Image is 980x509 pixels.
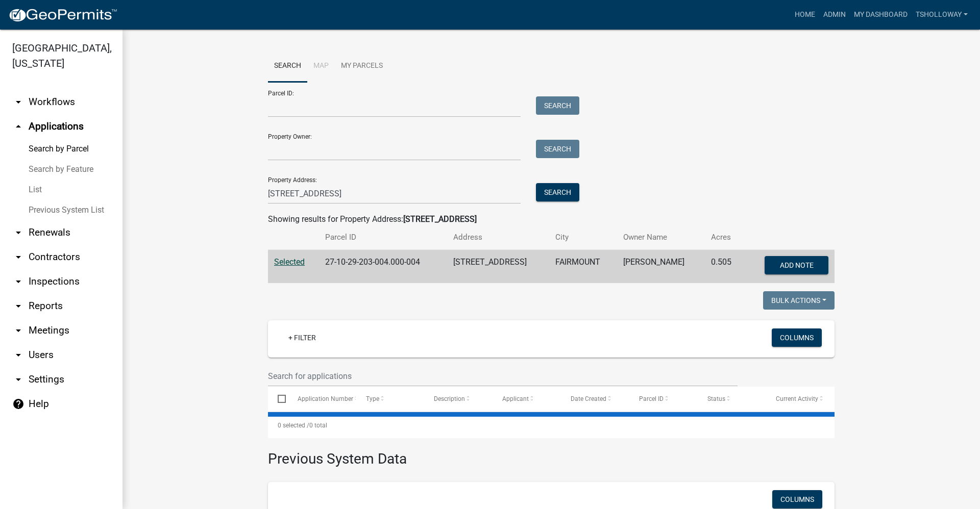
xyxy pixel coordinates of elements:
button: Search [536,183,579,201]
button: Bulk Actions [763,291,835,310]
strong: [STREET_ADDRESS] [403,214,477,224]
td: [STREET_ADDRESS] [447,250,549,284]
h3: Previous System Data [268,438,835,470]
input: Search for applications [268,366,738,387]
button: Search [536,96,579,115]
i: arrow_drop_down [12,300,24,312]
i: arrow_drop_down [12,275,24,288]
datatable-header-cell: Application Number [287,387,356,411]
span: Add Note [779,261,813,269]
span: Current Activity [776,395,818,402]
i: arrow_drop_up [12,120,24,133]
a: Admin [819,5,850,24]
th: Acres [705,225,744,249]
span: Applicant [502,395,529,402]
i: arrow_drop_down [12,349,24,361]
a: Selected [274,257,305,267]
th: Address [447,225,549,249]
i: arrow_drop_down [12,96,24,108]
datatable-header-cell: Select [268,387,287,411]
span: Status [707,395,725,402]
span: Parcel ID [639,395,664,402]
td: 27-10-29-203-004.000-004 [319,250,447,284]
a: My Dashboard [850,5,912,24]
datatable-header-cell: Applicant [493,387,561,411]
span: Description [434,395,465,402]
button: Search [536,140,579,158]
i: arrow_drop_down [12,373,24,386]
span: Application Number [298,395,353,402]
button: Columns [772,490,822,508]
td: FAIRMOUNT [549,250,618,284]
span: Date Created [571,395,606,402]
a: Home [791,5,819,24]
datatable-header-cell: Parcel ID [629,387,698,411]
div: Showing results for Property Address: [268,213,835,225]
span: 0 selected / [278,422,309,429]
i: help [12,398,24,410]
datatable-header-cell: Type [356,387,424,411]
a: + Filter [280,328,324,347]
datatable-header-cell: Status [698,387,766,411]
td: 0.505 [705,250,744,284]
a: tsholloway [912,5,972,24]
a: Search [268,50,307,83]
span: Type [366,395,379,402]
i: arrow_drop_down [12,226,24,239]
td: [PERSON_NAME] [617,250,705,284]
th: Owner Name [617,225,705,249]
div: 0 total [268,413,835,438]
button: Add Note [765,256,828,274]
a: My Parcels [335,50,389,83]
i: arrow_drop_down [12,251,24,263]
datatable-header-cell: Date Created [561,387,629,411]
button: Columns [772,328,822,347]
datatable-header-cell: Description [424,387,493,411]
th: City [549,225,618,249]
i: arrow_drop_down [12,324,24,337]
th: Parcel ID [319,225,447,249]
datatable-header-cell: Current Activity [766,387,835,411]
